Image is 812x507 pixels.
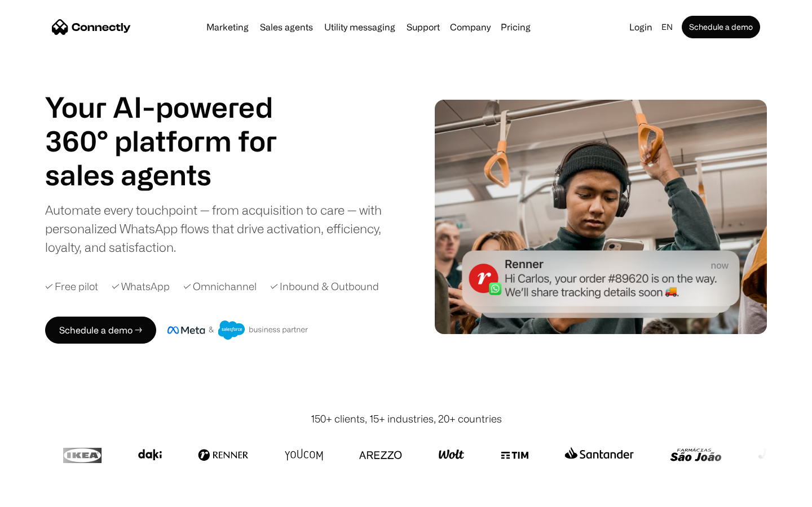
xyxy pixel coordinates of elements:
[112,279,170,294] div: ✓ WhatsApp
[311,411,502,426] div: 150+ clients, 15+ industries, 20+ countries
[625,19,657,35] a: Login
[45,317,156,344] a: Schedule a demo →
[682,16,760,38] a: Schedule a demo
[45,201,400,256] div: Automate every touchpoint — from acquisition to care — with personalized WhatsApp flows that driv...
[202,23,253,32] a: Marketing
[402,23,444,32] a: Support
[45,279,98,294] div: ✓ Free pilot
[23,487,68,503] ul: Language list
[183,279,257,294] div: ✓ Omnichannel
[450,19,491,35] div: Company
[167,321,308,340] img: Meta and Salesforce business partner badge.
[320,23,400,32] a: Utility messaging
[11,486,68,503] aside: Language selected: English
[45,158,304,192] h1: sales agents
[661,19,673,35] div: en
[45,90,304,158] h1: Your AI-powered 360° platform for
[255,23,317,32] a: Sales agents
[270,279,379,294] div: ✓ Inbound & Outbound
[496,23,535,32] a: Pricing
